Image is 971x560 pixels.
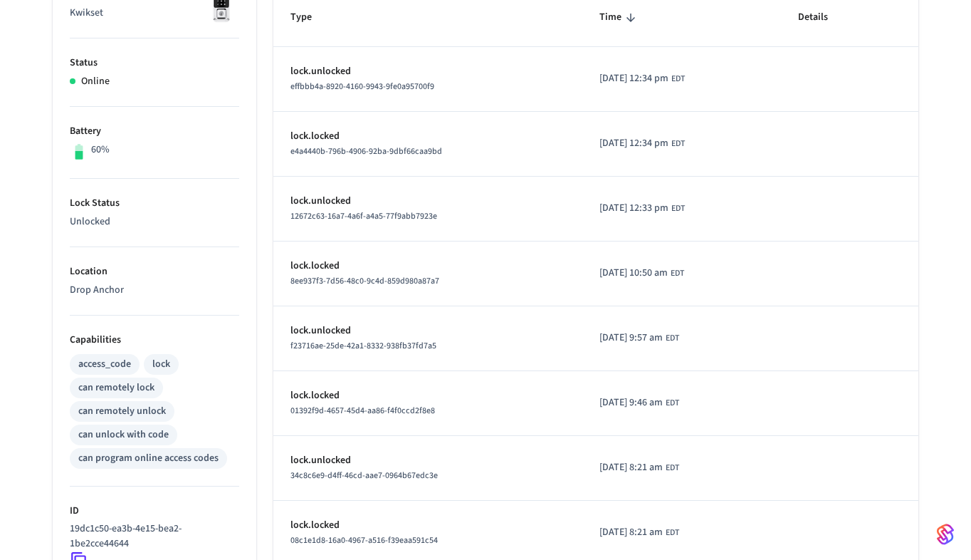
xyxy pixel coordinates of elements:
[290,405,435,417] span: 01392f9d-4657-45d4-aa86-f4f0ccd2f8e8
[70,264,239,279] p: Location
[599,395,679,410] div: America/New_York
[78,451,219,466] div: can program online access codes
[290,518,565,533] p: lock.locked
[599,525,663,540] span: [DATE] 8:21 am
[70,196,239,211] p: Lock Status
[70,283,239,298] p: Drop Anchor
[599,266,684,281] div: America/New_York
[290,81,434,93] span: effbbb4a-8920-4160-9943-9fe0a95700f9
[290,340,436,352] span: f23716ae-25de-42a1-8332-938fb37fd7a5
[78,404,166,419] div: can remotely unlock
[937,523,954,546] img: SeamLogoGradient.69752ec5.svg
[599,136,668,151] span: [DATE] 12:34 pm
[290,129,565,144] p: lock.locked
[290,64,565,79] p: lock.unlocked
[290,470,438,482] span: 34c8c6e9-d4ff-46cd-aae7-0964b67edc3e
[290,534,438,546] span: 08c1e1d8-16a0-4967-a516-f39eaa591c54
[599,71,668,86] span: [DATE] 12:34 pm
[599,201,668,216] span: [DATE] 12:33 pm
[70,504,239,519] p: ID
[290,388,565,403] p: lock.locked
[599,6,640,28] span: Time
[599,266,668,281] span: [DATE] 10:50 am
[70,124,239,139] p: Battery
[666,462,679,475] span: EDT
[70,6,239,21] p: Kwikset
[290,275,439,287] span: 8ee937f3-7d56-48c0-9c4d-859d980a87a7
[599,201,685,216] div: America/New_York
[599,525,679,540] div: America/New_York
[78,357,131,372] div: access_code
[70,522,233,551] p: 19dc1c50-ea3b-4e15-bea2-1be2cce44644
[599,460,679,475] div: America/New_York
[290,323,565,338] p: lock.unlocked
[671,73,685,85] span: EDT
[70,56,239,71] p: Status
[666,332,679,345] span: EDT
[81,74,110,89] p: Online
[70,214,239,229] p: Unlocked
[666,527,679,539] span: EDT
[152,357,170,372] div: lock
[290,453,565,468] p: lock.unlocked
[599,331,663,346] span: [DATE] 9:57 am
[599,395,663,410] span: [DATE] 9:46 am
[78,427,169,442] div: can unlock with code
[91,142,110,157] p: 60%
[290,259,565,274] p: lock.locked
[290,6,330,28] span: Type
[599,136,685,151] div: America/New_York
[671,138,685,150] span: EDT
[70,333,239,348] p: Capabilities
[671,267,684,280] span: EDT
[78,380,154,395] div: can remotely lock
[290,145,442,157] span: e4a4440b-796b-4906-92ba-9dbf66caa9bd
[671,202,685,215] span: EDT
[599,460,663,475] span: [DATE] 8:21 am
[599,71,685,86] div: America/New_York
[290,194,565,209] p: lock.unlocked
[798,6,846,28] span: Details
[290,210,437,222] span: 12672c63-16a7-4a6f-a4a5-77f9abb7923e
[666,397,679,410] span: EDT
[599,331,679,346] div: America/New_York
